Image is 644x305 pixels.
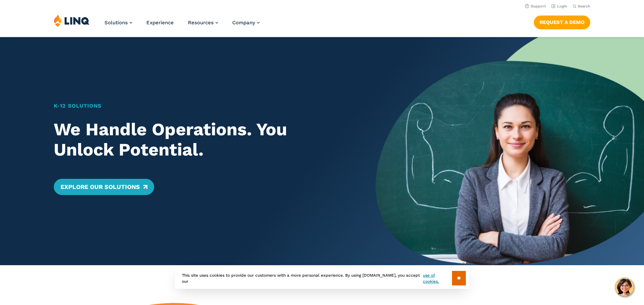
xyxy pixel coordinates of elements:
a: Login [551,4,567,8]
a: Company [232,20,260,26]
button: Hello, have a question? Let’s chat. [615,278,634,297]
a: Request a Demo [534,16,590,29]
a: Resources [188,20,218,26]
span: Company [232,20,255,26]
a: Solutions [104,20,132,26]
a: use of cookies. [423,272,452,284]
img: Home Banner [376,37,644,265]
span: Resources [188,20,214,26]
nav: Primary Navigation [104,14,260,36]
a: Explore Our Solutions [54,179,154,195]
span: Search [578,4,590,8]
div: This site uses cookies to provide our customers with a more personal experience. By using [DOMAIN... [175,268,469,289]
img: LINQ | K‑12 Software [54,14,90,27]
span: Solutions [104,20,128,26]
button: Open Search Bar [573,4,590,9]
h2: We Handle Operations. You Unlock Potential. [54,119,350,160]
a: Experience [146,20,174,26]
h1: K‑12 Solutions [54,102,350,110]
a: Support [525,4,546,8]
nav: Button Navigation [534,14,590,29]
